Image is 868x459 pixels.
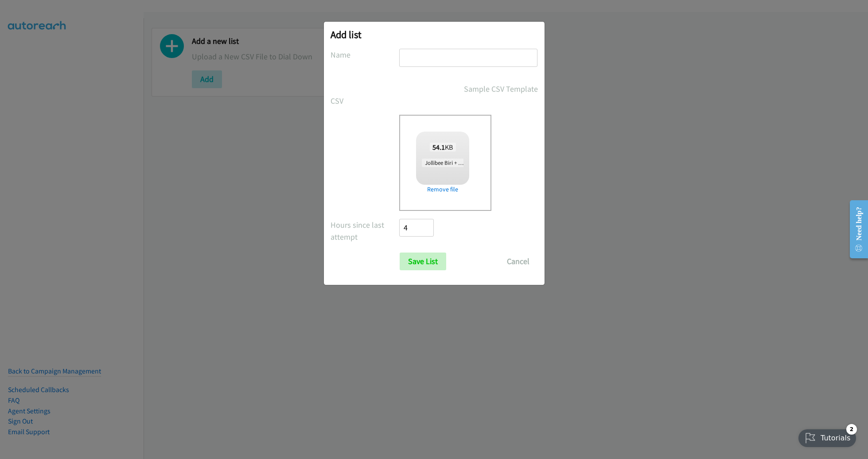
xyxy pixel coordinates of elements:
button: Cancel [498,253,538,270]
iframe: Checklist [793,420,861,452]
label: CSV [331,95,400,107]
a: Sample CSV Template [464,83,538,95]
input: Save List [400,253,446,270]
label: Name [331,49,400,61]
iframe: Resource Center [843,194,868,265]
strong: 54.1 [432,143,445,152]
a: Remove file [416,185,469,194]
h2: Add list [331,28,538,41]
label: Hours since last attempt [331,219,400,243]
span: Jollibee Biri + Rubrik Q1 2025 Appointment Setting SG TAL 8.7(1).csv [422,159,587,167]
span: KB [430,143,456,152]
